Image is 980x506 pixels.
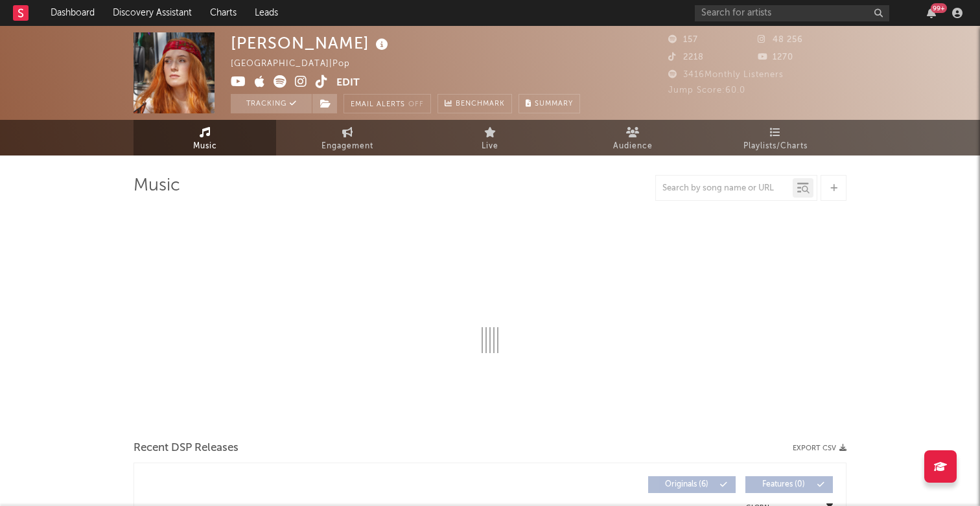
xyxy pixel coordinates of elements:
span: Playlists/Charts [743,139,808,154]
span: Music [193,139,217,154]
button: Features(0) [745,476,833,493]
span: Live [482,139,498,154]
input: Search by song name or URL [656,183,793,194]
span: Originals ( 6 ) [657,481,716,489]
button: Originals(6) [648,476,736,493]
button: Export CSV [793,444,846,452]
button: 99+ [927,8,936,18]
input: Search for artists [695,5,889,21]
span: Jump Score: 60.0 [668,86,745,95]
a: Playlists/Charts [704,120,846,155]
button: Tracking [231,94,312,113]
span: Summary [535,100,573,108]
em: Off [408,101,424,108]
a: Audience [561,120,704,155]
a: Engagement [276,120,419,155]
span: 1270 [758,53,793,62]
span: 157 [668,36,698,44]
button: Email AlertsOff [344,94,431,113]
span: 3416 Monthly Listeners [668,71,784,79]
a: Music [134,120,276,155]
div: [PERSON_NAME] [231,32,391,54]
span: Benchmark [456,97,505,112]
span: Engagement [321,139,373,154]
div: 99 + [931,3,947,13]
div: [GEOGRAPHIC_DATA] | Pop [231,56,365,72]
span: Recent DSP Releases [134,441,239,456]
span: Audience [613,139,653,154]
button: Summary [519,94,580,113]
button: Edit [336,75,360,91]
a: Benchmark [437,94,512,113]
span: 48 256 [758,36,803,44]
a: Live [419,120,561,155]
span: Features ( 0 ) [754,481,813,489]
span: 2218 [668,53,704,62]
